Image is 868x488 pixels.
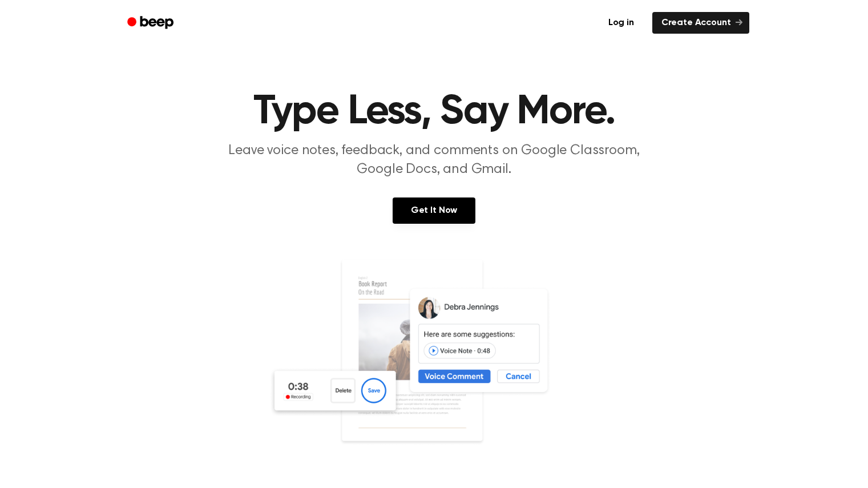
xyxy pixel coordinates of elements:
[269,258,600,477] img: Voice Comments on Docs and Recording Widget
[652,12,749,34] a: Create Account
[119,12,184,34] a: Beep
[142,91,726,132] h1: Type Less, Say More.
[393,197,475,224] a: Get It Now
[215,142,653,179] p: Leave voice notes, feedback, and comments on Google Classroom, Google Docs, and Gmail.
[597,10,645,36] a: Log in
